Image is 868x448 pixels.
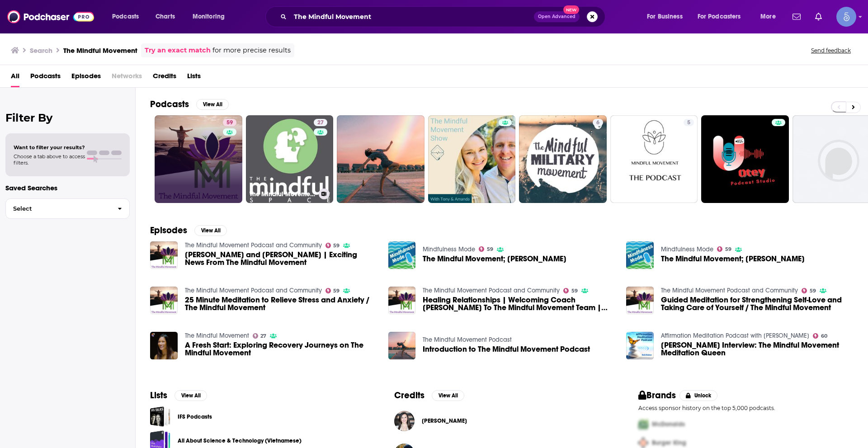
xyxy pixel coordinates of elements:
img: Introduction to The Mindful Movement Podcast [388,332,416,359]
span: 59 [487,247,493,251]
button: open menu [692,9,754,24]
a: CreditsView All [394,390,464,401]
img: Healing Relationships | Welcoming Coach Nikki To The Mindful Movement Team | Interview with Nikki... [388,287,416,314]
span: 27 [260,334,266,338]
a: 6 [593,119,603,126]
h2: Episodes [150,225,187,236]
a: 59 [325,243,340,248]
button: Send feedback [808,47,854,54]
h2: Credits [394,390,425,401]
img: The Mindful Movement; Sara Raymond [626,241,654,269]
a: 27The Mindful Movement [246,115,334,203]
a: 5 [610,115,698,203]
img: Sara Raymond Interview: The Mindful Movement Meditation Queen [626,332,654,359]
h3: The Mindful Movement [250,190,315,198]
img: User Profile [836,7,856,27]
a: 59 [223,119,236,126]
button: Open AdvancedNew [534,11,580,22]
span: Burger King [652,439,686,447]
a: IFS Podcasts [150,406,170,427]
span: Select [6,206,110,212]
a: The Mindful Movement Podcast [423,336,512,344]
a: Episodes [71,69,101,87]
span: McDonalds [652,420,685,428]
button: open menu [641,9,694,24]
span: Open Advanced [538,14,576,19]
a: The Mindful Movement Podcast and Community [661,287,798,294]
a: Guided Meditation for Strengthening Self-Love and Taking Care of Yourself / The Mindful Movement [661,296,854,311]
a: Mindfulness Mode [661,245,713,253]
a: 5 [684,119,694,126]
a: Sara and Les | Exciting News From The Mindful Movement [150,241,178,269]
span: Want to filter your results? [14,144,85,151]
button: Select [5,198,130,219]
span: For Podcasters [698,10,741,23]
a: ListsView All [150,390,207,401]
a: All [11,69,19,87]
h2: Filter By [5,111,130,124]
a: The Mindful Movement Podcast and Community [423,287,560,294]
span: [PERSON_NAME] [422,417,467,424]
span: 25 Minute Meditation to Relieve Stress and Anxiety / The Mindful Movement [185,296,377,311]
h3: Search [30,46,52,55]
a: Introduction to The Mindful Movement Podcast [423,345,590,353]
a: Show notifications dropdown [789,9,804,24]
a: All About Science & Technology (Vietnamese) [178,436,302,446]
button: View All [432,390,464,401]
p: Saved Searches [5,184,130,192]
img: A Fresh Start: Exploring Recovery Journeys on The Mindful Movement [150,332,178,359]
a: Sara and Les | Exciting News From The Mindful Movement [185,251,377,266]
a: 59 [563,288,578,293]
a: IFS Podcasts [178,412,212,422]
a: 59 [325,288,340,293]
span: Choose a tab above to access filters. [14,153,85,166]
button: open menu [186,9,236,24]
a: 60 [813,333,827,339]
span: New [563,5,580,14]
button: View All [196,99,229,110]
div: Search podcasts, credits, & more... [274,6,614,27]
span: 59 [725,247,731,251]
span: Podcasts [112,10,139,23]
button: View All [175,390,207,401]
span: The Mindful Movement; [PERSON_NAME] [423,255,566,263]
p: Access sponsor history on the top 5,000 podcasts. [638,405,854,411]
a: Charts [150,9,180,24]
h2: Podcasts [150,99,189,110]
button: Unlock [679,390,718,401]
a: Affirmation Meditation Podcast with Bob Baker [661,332,809,340]
a: Guided Meditation for Strengthening Self-Love and Taking Care of Yourself / The Mindful Movement [626,287,654,314]
span: For Business [647,10,683,23]
img: 25 Minute Meditation to Relieve Stress and Anxiety / The Mindful Movement [150,287,178,314]
a: 6 [519,115,607,203]
a: Lists [187,69,201,87]
a: Mindfulness Mode [423,245,475,253]
a: Dr. Jenelle Kim [422,417,467,424]
span: Credits [153,69,176,87]
span: The Mindful Movement; [PERSON_NAME] [661,255,805,263]
a: 59 [717,246,731,252]
span: 60 [821,334,827,338]
span: [PERSON_NAME] and [PERSON_NAME] | Exciting News From The Mindful Movement [185,251,377,266]
span: 27 [317,118,324,127]
span: [PERSON_NAME] Interview: The Mindful Movement Meditation Queen [661,341,854,357]
span: 59 [810,289,816,293]
span: Charts [156,10,175,23]
img: Dr. Jenelle Kim [394,411,415,431]
span: 59 [333,244,340,248]
a: Show notifications dropdown [811,9,826,24]
a: A Fresh Start: Exploring Recovery Journeys on The Mindful Movement [185,341,377,357]
span: Networks [112,69,142,87]
a: 27 [253,333,267,339]
span: Healing Relationships | Welcoming Coach [PERSON_NAME] To The Mindful Movement Team | Interview wi... [423,296,615,311]
span: 59 [571,289,578,293]
a: Healing Relationships | Welcoming Coach Nikki To The Mindful Movement Team | Interview with Nikki... [423,296,615,311]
